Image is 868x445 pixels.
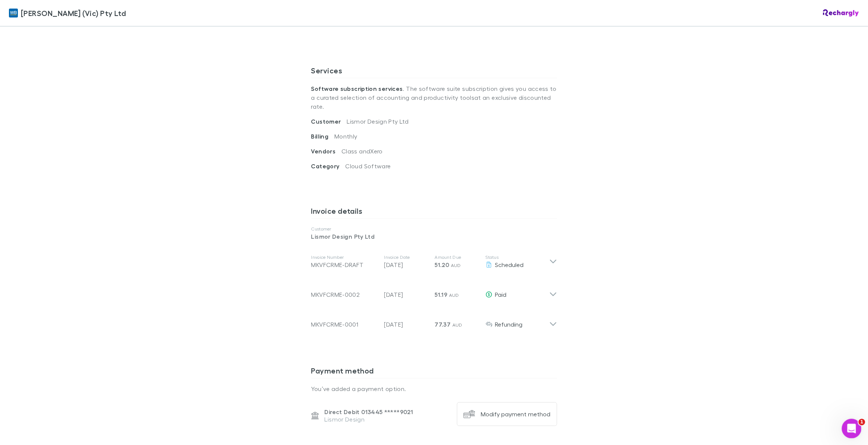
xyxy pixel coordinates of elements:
[311,320,378,329] div: MKVFCRME-0001
[311,254,378,260] p: Invoice Number
[325,416,413,423] p: Lismor Design
[311,290,378,299] div: MKVFCRME-0002
[463,408,475,420] img: Modify payment method's Logo
[384,320,429,329] p: [DATE]
[311,133,335,140] span: Billing
[347,118,408,125] span: Lismor Design Pty Ltd
[9,9,18,18] img: William Buck (Vic) Pty Ltd's Logo
[311,366,557,378] h3: Payment method
[495,291,507,298] span: Paid
[495,321,523,328] span: Refunding
[311,147,342,155] span: Vendors
[435,254,480,260] p: Amount Due
[842,419,862,439] iframe: Intercom live chat
[311,162,346,170] span: Category
[495,261,524,268] span: Scheduled
[311,232,557,241] p: Lismor Design Pty Ltd
[384,290,429,299] p: [DATE]
[311,78,557,117] p: . The software suite subscription gives you access to a curated selection of accounting and produ...
[325,408,413,416] p: Direct Debit 013445 ***** 9021
[481,410,551,418] div: Modify payment method
[452,322,462,328] span: AUD
[311,85,403,92] strong: Software subscription services
[311,226,557,232] p: Customer
[449,292,459,298] span: AUD
[334,133,357,140] span: Monthly
[305,247,563,277] div: Invoice NumberMKVFCRME-DRAFTInvoice Date[DATE]Amount Due51.20 AUDStatusScheduled
[311,118,347,125] span: Customer
[345,162,391,169] span: Cloud Software
[311,384,557,393] p: You’ve added a payment option.
[435,321,451,328] span: 77.37
[435,261,449,268] span: 51.20
[305,277,563,306] div: MKVFCRME-0002[DATE]51.19 AUDPaid
[384,260,429,269] p: [DATE]
[21,7,126,19] span: [PERSON_NAME] (Vic) Pty Ltd
[486,254,549,260] p: Status
[311,206,557,218] h3: Invoice details
[341,147,383,155] span: Class and Xero
[823,9,859,17] img: Rechargly Logo
[311,260,378,269] div: MKVFCRME-DRAFT
[311,66,557,78] h3: Services
[451,263,461,268] span: AUD
[384,254,429,260] p: Invoice Date
[859,419,865,426] span: 1
[457,402,557,426] button: Modify payment method
[435,291,448,298] span: 51.19
[305,306,563,336] div: MKVFCRME-0001[DATE]77.37 AUDRefunding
